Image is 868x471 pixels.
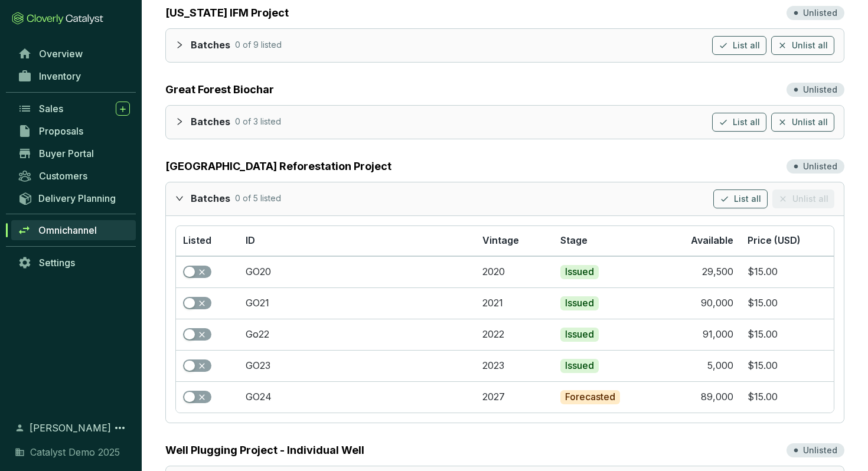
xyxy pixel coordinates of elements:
[748,297,827,310] section: $15.00
[702,266,733,279] div: 29,500
[792,40,828,51] span: Unlist all
[565,266,594,279] p: Issued
[475,287,553,319] td: 2021
[12,188,136,208] a: Delivery Planning
[803,444,837,456] p: Unlisted
[165,81,274,98] a: Great Forest Biochar
[235,116,281,129] p: 0 of 3 listed
[30,445,120,459] span: Catalyst Demo 2025
[565,359,594,372] p: Issued
[771,36,834,55] button: Unlist all
[246,359,270,371] a: GO23
[39,48,83,60] span: Overview
[175,189,191,207] div: expanded
[165,158,391,175] a: [GEOGRAPHIC_DATA] Reforestation Project
[701,297,733,310] div: 90,000
[239,287,475,319] td: GO21
[176,226,239,256] th: Listed
[239,350,475,381] td: GO23
[12,99,136,119] a: Sales
[239,226,475,256] th: ID
[12,44,136,64] a: Overview
[748,359,827,372] section: $15.00
[748,391,827,404] section: $15.00
[565,297,594,310] p: Issued
[475,381,553,413] td: 2027
[691,234,733,246] span: Available
[246,328,269,340] a: Go22
[475,350,553,381] td: 2023
[733,116,760,128] span: List all
[475,226,553,256] th: Vintage
[703,328,733,341] div: 91,000
[38,224,97,236] span: Omnichannel
[712,36,766,55] button: List all
[246,266,271,277] a: GO20
[12,143,136,163] a: Buyer Portal
[12,121,136,141] a: Proposals
[560,234,588,246] span: Stage
[803,84,837,96] p: Unlisted
[175,41,184,49] span: collapsed
[803,161,837,172] p: Unlisted
[733,40,760,51] span: List all
[712,113,766,132] button: List all
[713,189,768,208] button: List all
[175,194,184,202] span: expanded
[246,297,269,309] a: GO21
[803,7,837,19] p: Unlisted
[175,117,184,126] span: collapsed
[39,257,75,269] span: Settings
[239,319,475,350] td: Go22
[235,192,281,205] p: 0 of 5 listed
[39,125,83,137] span: Proposals
[246,391,272,403] a: GO24
[701,391,733,404] div: 89,000
[707,359,733,372] div: 5,000
[191,39,230,52] p: Batches
[39,148,94,159] span: Buyer Portal
[39,70,81,82] span: Inventory
[38,192,116,204] span: Delivery Planning
[239,381,475,413] td: GO24
[475,256,553,287] td: 2020
[748,234,801,246] span: Price (USD)
[734,193,761,205] span: List all
[235,39,282,52] p: 0 of 9 listed
[647,226,740,256] th: Available
[565,328,594,341] p: Issued
[39,170,87,182] span: Customers
[12,66,136,86] a: Inventory
[748,266,827,279] section: $15.00
[39,103,63,115] span: Sales
[475,319,553,350] td: 2022
[565,391,615,404] p: Forecasted
[30,421,111,435] span: [PERSON_NAME]
[12,166,136,186] a: Customers
[191,116,230,129] p: Batches
[239,256,475,287] td: GO20
[792,116,828,128] span: Unlist all
[183,234,211,246] span: Listed
[246,234,255,246] span: ID
[175,113,191,130] div: collapsed
[748,328,827,341] section: $15.00
[553,226,647,256] th: Stage
[771,113,834,132] button: Unlist all
[165,442,364,459] a: Well Plugging Project - Individual Well
[482,234,519,246] span: Vintage
[175,36,191,53] div: collapsed
[165,5,289,21] a: [US_STATE] IFM Project
[12,253,136,273] a: Settings
[191,192,230,205] p: Batches
[11,220,136,240] a: Omnichannel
